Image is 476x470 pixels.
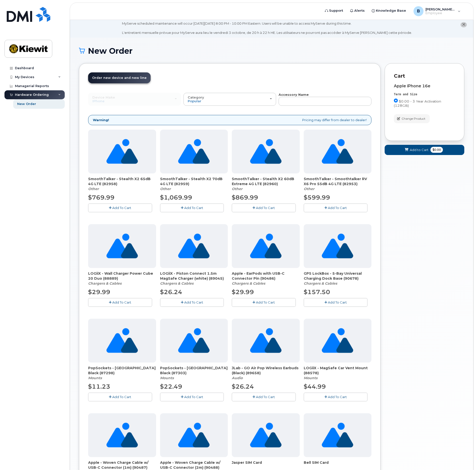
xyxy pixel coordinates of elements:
button: Add To Cart [160,298,224,307]
span: Knowledge Base [376,8,406,13]
span: Employee [425,11,455,15]
span: Order new device and new line [92,76,147,80]
div: SmoothTalker - Smoothtalker RV X6 Pro 55dB 4G LTE (82953) [304,176,372,191]
button: Change Product [394,114,430,123]
img: no_image_found-2caef05468ed5679b831cfe6fc140e25e0c280774317ffc20a367ab7fd17291e.png [106,413,138,457]
div: GPS LockBox - 5-Bay Universal Charging Dock Base (90678) [304,271,372,286]
strong: Accessory Name [279,93,309,97]
span: $29.99 [232,288,254,296]
span: Add To Cart [256,206,275,210]
button: Category Popular [183,93,276,106]
span: Jasper SIM Card [232,460,300,470]
span: Apple - Woven Charge Cable w/ USB-C Connector (2m) (90488) [160,460,228,470]
em: Mounts [88,376,102,380]
img: no_image_found-2caef05468ed5679b831cfe6fc140e25e0c280774317ffc20a367ab7fd17291e.png [250,319,282,363]
span: SmoothTalker - Stealth X2 70dB 4G LTE (82959) [160,176,228,186]
img: no_image_found-2caef05468ed5679b831cfe6fc140e25e0c280774317ffc20a367ab7fd17291e.png [322,413,353,457]
span: GPS LockBox - 5-Bay Universal Charging Dock Base (90678) [304,271,372,281]
span: $769.99 [88,194,115,201]
span: PopSockets - [GEOGRAPHIC_DATA] Black (87298) [88,366,156,375]
button: Add To Cart [160,393,224,401]
span: Add To Cart [112,300,131,304]
span: $22.49 [160,383,182,390]
span: $0.00 - 3 Year Activation (128GB) [394,99,441,107]
h1: New Order [79,47,464,55]
button: Add To Cart [304,393,368,401]
em: Other [160,187,171,191]
span: $869.99 [232,194,258,201]
a: Knowledge Base [368,6,410,16]
img: no_image_found-2caef05468ed5679b831cfe6fc140e25e0c280774317ffc20a367ab7fd17291e.png [178,319,210,363]
div: SmoothTalker - Stealth X2 60dB Extreme 4G LTE (82960) [232,176,300,191]
span: SmoothTalker - Stealth X2 60dB Extreme 4G LTE (82960) [232,176,300,186]
span: Add To Cart [328,395,347,399]
span: Add To Cart [184,206,203,210]
input: $0.00 - 3 Year Activation (128GB) [394,99,398,103]
button: Add To Cart [232,298,296,307]
div: Apple - EarPods with USB-C Connector Pin (90486) [232,271,300,286]
div: LOGiiX - Wall Charger Power Cube 20 Duo (88889) [88,271,156,286]
div: JLab - GO Air Pop Wireless Earbuds (Black) (89658) [232,366,300,380]
span: $157.50 [304,288,330,296]
div: PopSockets - Mount PopWallet+ Black (87303) [160,366,228,380]
button: Add To Cart [88,393,152,401]
div: Apple iPhone 16e [394,84,455,88]
div: Term and Size [394,92,455,97]
span: Alerts [354,8,365,13]
em: Audio [232,376,243,380]
div: LOGiiX - MagSafe Car Vent Mount (88578) [304,366,372,380]
img: no_image_found-2caef05468ed5679b831cfe6fc140e25e0c280774317ffc20a367ab7fd17291e.png [178,224,210,268]
div: SmoothTalker - Stealth X2 70dB 4G LTE (82959) [160,176,228,191]
span: B [417,8,420,14]
img: no_image_found-2caef05468ed5679b831cfe6fc140e25e0c280774317ffc20a367ab7fd17291e.png [250,224,282,268]
p: Cart [394,72,455,80]
em: Other [232,187,242,191]
span: $599.99 [304,194,330,201]
div: PopSockets - Mount PopWallet Black (87298) [88,366,156,380]
span: Change Product [402,116,425,121]
button: Add To Cart [304,204,368,212]
button: Add To Cart [232,393,296,401]
span: Popular [188,99,201,103]
div: SmoothTalker - Stealth X2 65dB 4G LTE (82958) [88,176,156,191]
span: $11.23 [88,383,110,390]
iframe: Messenger Launcher [454,448,472,466]
em: Mounts [160,376,174,380]
a: Alerts [347,6,368,16]
img: no_image_found-2caef05468ed5679b831cfe6fc140e25e0c280774317ffc20a367ab7fd17291e.png [322,319,353,363]
span: PopSockets - [GEOGRAPHIC_DATA] Black (87303) [160,366,228,375]
span: SmoothTalker - Stealth X2 65dB 4G LTE (82958) [88,176,156,186]
img: no_image_found-2caef05468ed5679b831cfe6fc140e25e0c280774317ffc20a367ab7fd17291e.png [322,224,353,268]
em: Other [88,187,99,191]
span: $29.99 [88,288,110,296]
img: no_image_found-2caef05468ed5679b831cfe6fc140e25e0c280774317ffc20a367ab7fd17291e.png [250,130,282,173]
button: Add To Cart [88,298,152,307]
em: Chargers & Cables [88,281,121,286]
img: no_image_found-2caef05468ed5679b831cfe6fc140e25e0c280774317ffc20a367ab7fd17291e.png [322,130,353,173]
span: $26.24 [232,383,254,390]
span: LOGiiX - Wall Charger Power Cube 20 Duo (88889) [88,271,156,281]
em: Chargers & Cables [160,281,193,286]
span: Add To Cart [328,300,347,304]
img: no_image_found-2caef05468ed5679b831cfe6fc140e25e0c280774317ffc20a367ab7fd17291e.png [178,130,210,173]
a: Support [321,6,347,16]
button: Add To Cart [232,204,296,212]
img: no_image_found-2caef05468ed5679b831cfe6fc140e25e0c280774317ffc20a367ab7fd17291e.png [178,413,210,457]
span: LOGiiX - Piston Connect 1.5m MagSafe Charger (white) (89045) [160,271,228,281]
div: Pricing may differ from dealer to dealer! [88,115,371,125]
em: Mounts [304,376,317,380]
span: Add To Cart [256,395,275,399]
span: Apple - Woven Charge Cable w/ USB-C Connector (1m) (90487) [88,460,156,470]
span: LOGiiX - MagSafe Car Vent Mount (88578) [304,366,372,375]
div: LOGiiX - Piston Connect 1.5m MagSafe Charger (white) (89045) [160,271,228,286]
span: SmoothTalker - Smoothtalker RV X6 Pro 55dB 4G LTE (82953) [304,176,372,186]
em: Chargers & Cables [232,281,265,286]
button: close notification [461,22,467,27]
img: no_image_found-2caef05468ed5679b831cfe6fc140e25e0c280774317ffc20a367ab7fd17291e.png [250,413,282,457]
span: Add to Cart [410,148,428,152]
button: Add To Cart [88,204,152,212]
em: Other [304,187,314,191]
span: Add To Cart [184,395,203,399]
span: $44.99 [304,383,326,390]
span: Bell SIM Card [304,460,372,470]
